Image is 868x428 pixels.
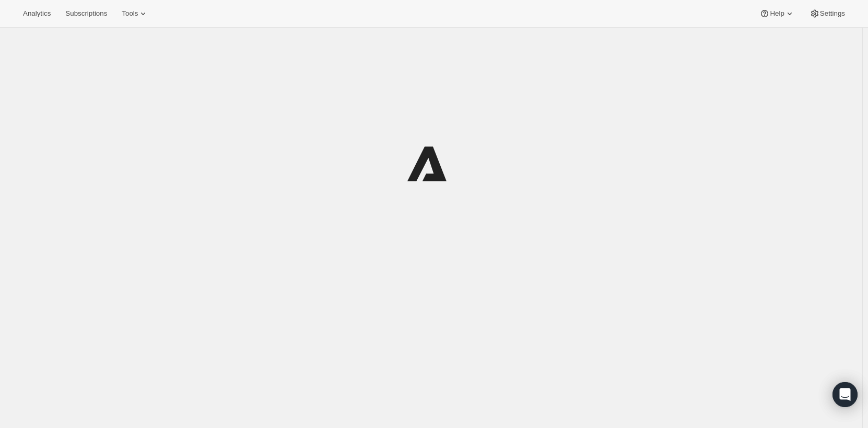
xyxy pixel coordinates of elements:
[770,9,784,18] span: Help
[753,6,801,21] button: Help
[820,9,845,18] span: Settings
[122,9,138,18] span: Tools
[17,6,57,21] button: Analytics
[65,9,107,18] span: Subscriptions
[59,6,113,21] button: Subscriptions
[115,6,155,21] button: Tools
[23,9,51,18] span: Analytics
[803,6,851,21] button: Settings
[832,382,858,407] div: Open Intercom Messenger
